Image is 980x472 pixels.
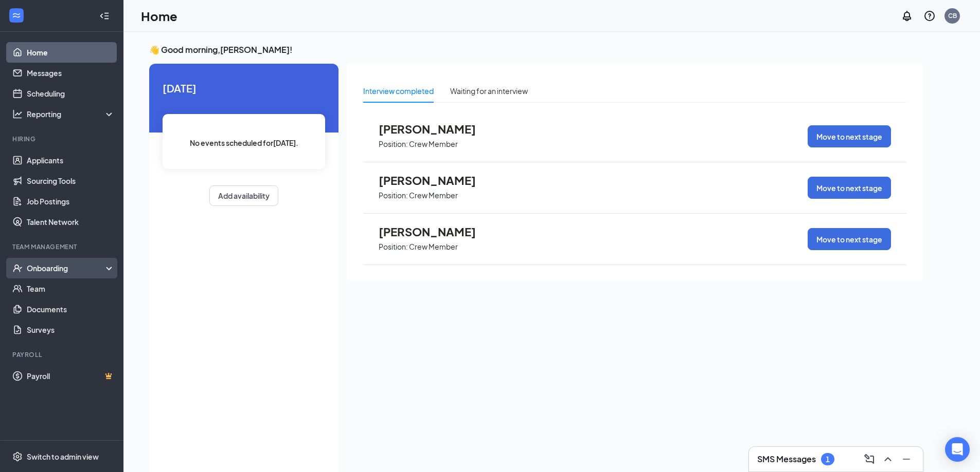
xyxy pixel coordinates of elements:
[379,139,408,149] p: Position:
[27,299,115,319] a: Documents
[12,350,113,359] div: Payroll
[27,319,115,340] a: Surveys
[12,451,23,462] svg: Settings
[12,242,113,251] div: Team Management
[898,451,915,467] button: Minimize
[409,139,458,149] p: Crew Member
[27,263,106,273] div: Onboarding
[826,455,830,464] div: 1
[808,177,891,199] button: Move to next stage
[141,7,177,25] h1: Home
[901,10,913,22] svg: Notifications
[863,453,876,465] svg: ComposeMessage
[379,242,408,252] p: Position:
[379,174,492,187] span: [PERSON_NAME]
[190,137,298,148] span: No events scheduled for [DATE] .
[450,85,528,97] div: Waiting for an interview
[27,278,115,299] a: Team
[12,135,113,143] div: Hiring
[900,453,913,465] svg: Minimize
[808,228,891,250] button: Move to next stage
[409,191,458,200] p: Crew Member
[379,191,408,200] p: Position:
[209,185,278,206] button: Add availability
[12,263,23,273] svg: UserCheck
[27,191,115,212] a: Job Postings
[882,453,894,465] svg: ChevronUp
[379,225,492,238] span: [PERSON_NAME]
[149,44,923,55] h3: 👋 Good morning, [PERSON_NAME] !
[27,451,99,462] div: Switch to admin view
[757,454,816,465] h3: SMS Messages
[27,171,115,191] a: Sourcing Tools
[27,83,115,104] a: Scheduling
[27,63,115,83] a: Messages
[11,10,22,21] svg: WorkstreamLogo
[808,125,891,147] button: Move to next stage
[923,10,936,22] svg: QuestionInfo
[99,11,110,21] svg: Collapse
[12,109,23,119] svg: Analysis
[409,242,458,252] p: Crew Member
[880,451,896,467] button: ChevronUp
[27,150,115,171] a: Applicants
[861,451,878,467] button: ComposeMessage
[948,11,957,20] div: CB
[27,109,115,119] div: Reporting
[163,80,325,96] span: [DATE]
[379,122,492,136] span: [PERSON_NAME]
[363,85,434,97] div: Interview completed
[27,212,115,232] a: Talent Network
[27,366,115,386] a: PayrollCrown
[27,42,115,63] a: Home
[945,437,970,462] div: Open Intercom Messenger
